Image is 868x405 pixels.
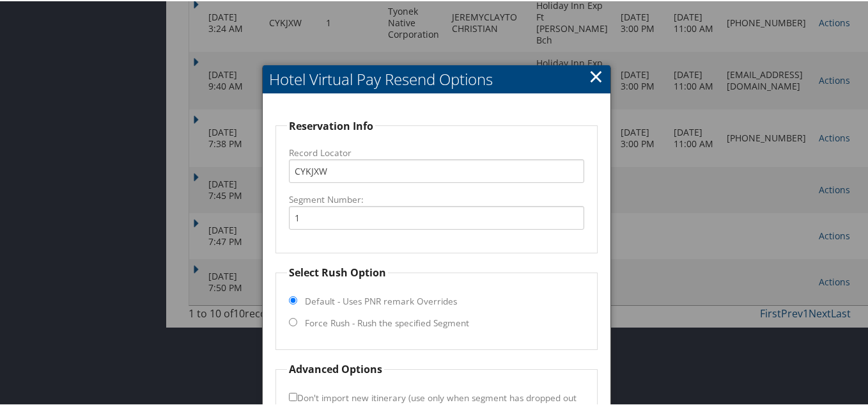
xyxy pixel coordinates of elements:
legend: Advanced Options [287,360,384,376]
label: Segment Number: [289,192,584,205]
legend: Select Rush Option [287,264,388,279]
a: Close [589,62,603,88]
input: Don't import new itinerary (use only when segment has dropped out of GDS) [289,392,297,400]
label: Default - Uses PNR remark Overrides [305,294,457,306]
label: Record Locator [289,145,584,158]
h2: Hotel Virtual Pay Resend Options [263,64,610,92]
legend: Reservation Info [287,117,375,132]
label: Force Rush - Rush the specified Segment [305,315,469,328]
